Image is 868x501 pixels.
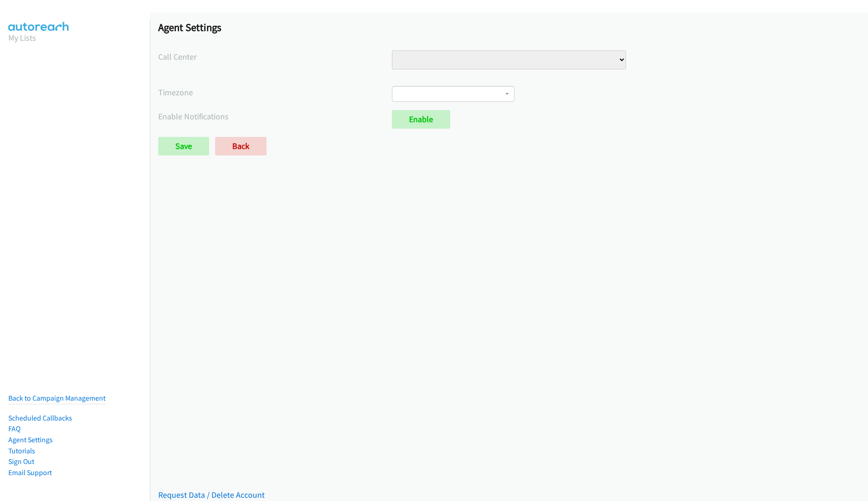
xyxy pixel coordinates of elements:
a: Email Support [8,468,52,477]
a: Sign Out [8,457,34,466]
a: Back to Campaign Management [8,394,105,402]
label: Enable Notifications [158,110,392,123]
a: Request Data / Delete Account [158,489,265,500]
label: Timezone [158,86,392,99]
a: Scheduled Callbacks [8,414,72,422]
label: Call Center [158,50,392,63]
a: Tutorials [8,446,35,455]
a: Agent Settings [8,435,53,444]
a: Enable [392,110,450,129]
a: Back [215,137,267,155]
a: FAQ [8,424,20,433]
h1: Agent Settings [158,21,860,34]
a: My Lists [8,32,36,43]
input: Save [158,137,209,155]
